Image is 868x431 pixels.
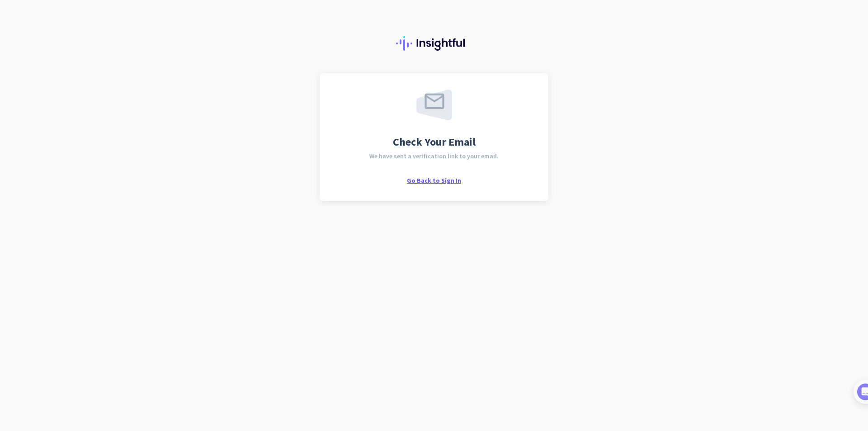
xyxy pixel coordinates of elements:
span: Check Your Email [393,137,476,147]
img: Insightful [396,36,472,51]
span: We have sent a verification link to your email. [369,153,499,159]
img: email-sent [416,90,452,120]
span: Go Back to Sign In [407,176,461,185]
